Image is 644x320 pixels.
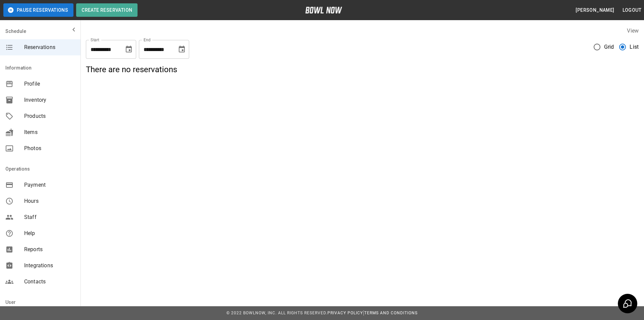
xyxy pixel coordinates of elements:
[627,28,639,34] label: View
[620,4,644,16] button: Logout
[305,7,342,13] img: logo
[3,3,73,17] button: Pause Reservations
[24,128,75,136] span: Items
[327,311,363,315] a: Privacy Policy
[573,4,617,16] button: [PERSON_NAME]
[24,96,75,104] span: Inventory
[24,80,75,88] span: Profile
[24,144,75,152] span: Photos
[76,3,138,17] button: Create Reservation
[364,311,418,315] a: Terms and Conditions
[630,43,639,51] span: List
[175,43,189,56] button: Choose date, selected date is Sep 28, 2025
[226,311,327,315] span: © 2022 BowlNow, Inc. All Rights Reserved.
[24,229,75,237] span: Help
[24,181,75,189] span: Payment
[604,43,614,51] span: Grid
[86,64,639,75] h5: There are no reservations
[24,197,75,205] span: Hours
[24,213,75,221] span: Staff
[24,262,75,270] span: Integrations
[24,278,75,286] span: Contacts
[122,43,136,56] button: Choose date, selected date is Sep 28, 2025
[24,112,75,120] span: Products
[24,43,75,51] span: Reservations
[24,245,75,254] span: Reports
